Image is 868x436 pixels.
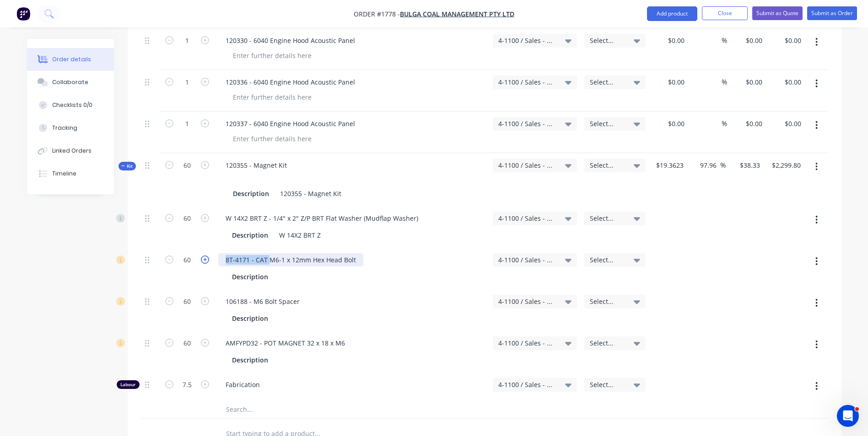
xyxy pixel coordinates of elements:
[228,353,272,367] div: Description
[27,139,114,162] button: Linked Orders
[218,295,307,308] div: 106188 - M6 Bolt Spacer
[228,229,272,242] div: Description
[27,117,114,139] button: Tracking
[228,270,272,283] div: Description
[752,6,803,20] button: Submit as Quote
[722,77,727,87] span: %
[52,55,91,64] div: Order details
[590,338,625,348] span: Select...
[52,170,76,178] div: Timeline
[722,35,727,46] span: %
[590,36,625,45] span: Select...
[226,380,485,389] span: Fabrication
[590,297,625,306] span: Select...
[228,312,272,325] div: Description
[647,6,697,21] button: Add product
[498,380,556,389] span: 4-1100 / Sales - Mobile Machines Sound
[590,119,625,128] span: Select...
[498,255,556,265] span: 4-1100 / Sales - Mobile Machines Sound
[27,71,114,94] button: Collaborate
[52,101,92,109] div: Checklists 0/0
[218,75,362,89] div: 120336 - 6040 Engine Hood Acoustic Panel
[16,7,30,21] img: Factory
[498,338,556,348] span: 4-1100 / Sales - Mobile Machines Sound
[590,160,625,170] span: Select...
[218,212,426,225] div: W 14X2 BRT Z - 1/4" x 2" Z/P BRT Flat Washer (Mudflap Washer)
[52,147,92,155] div: Linked Orders
[590,380,625,389] span: Select...
[720,160,726,170] span: %
[722,118,727,129] span: %
[498,119,556,128] span: 4-1100 / Sales - Mobile Machines Sound
[218,336,352,350] div: AMFYPD32 - POT MAGNET 32 x 18 x M6
[275,229,324,242] div: W 14X2 BRT Z
[27,162,114,185] button: Timeline
[52,124,77,132] div: Tracking
[590,213,625,223] span: Select...
[498,160,556,170] span: 4-1100 / Sales - Mobile Machines Sound
[218,253,363,266] div: 8T-4171 - CAT M6-1 x 12mm Hex Head Bolt
[119,162,136,170] div: Kit
[653,160,684,170] span: $19.3623
[52,78,88,86] div: Collaborate
[121,163,133,170] span: Kit
[354,10,400,18] span: Order #1778 -
[229,187,273,200] div: Description
[837,405,859,427] iframe: Intercom live chat
[218,117,362,130] div: 120337 - 6040 Engine Hood Acoustic Panel
[400,10,514,18] a: Bulga Coal Management Pty Ltd
[807,6,857,20] button: Submit as Order
[590,255,625,265] span: Select...
[498,297,556,306] span: 4-1100 / Sales - Mobile Machines Sound
[27,48,114,71] button: Order details
[117,380,140,389] div: Labour
[498,213,556,223] span: 4-1100 / Sales - Mobile Machines Sound
[27,94,114,117] button: Checklists 0/0
[226,400,409,418] input: Search...
[498,36,556,45] span: 4-1100 / Sales - Mobile Machines Sound
[590,77,625,87] span: Select...
[218,34,362,47] div: 120330 - 6040 Engine Hood Acoustic Panel
[702,6,748,20] button: Close
[218,159,294,172] div: 120355 - Magnet Kit
[498,77,556,87] span: 4-1100 / Sales - Mobile Machines Sound
[276,187,345,200] div: 120355 - Magnet Kit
